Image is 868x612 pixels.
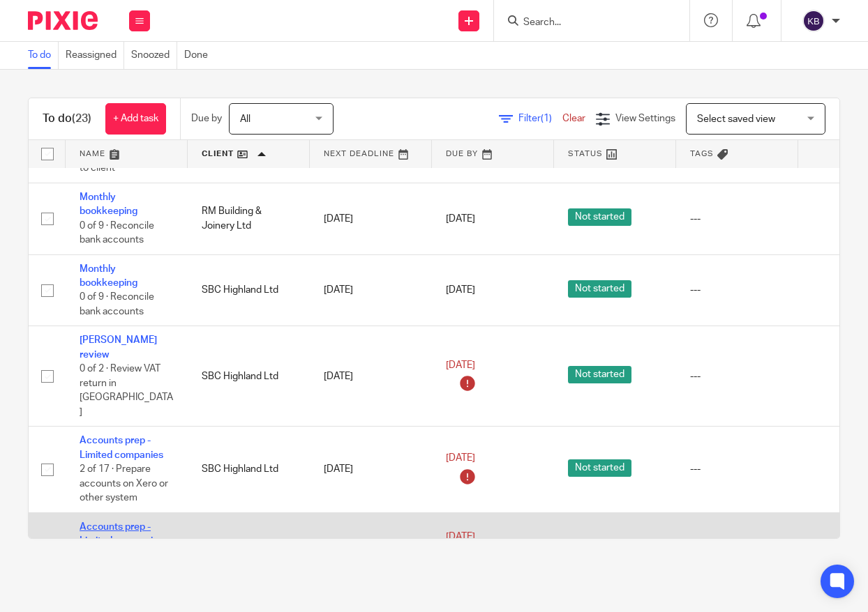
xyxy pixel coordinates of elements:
[184,42,215,69] a: Done
[697,114,775,124] span: Select saved view
[28,42,59,69] a: To do
[80,264,137,288] a: Monthly bookkeeping
[690,212,784,226] div: ---
[690,283,784,297] div: ---
[690,150,714,158] span: Tags
[446,360,475,370] span: [DATE]
[446,286,475,296] span: [DATE]
[188,183,310,254] td: RM Building & Joinery Ltd
[80,293,154,317] span: 0 of 9 · Reconcile bank accounts
[188,254,310,326] td: SBC Highland Ltd
[80,464,168,503] span: 2 of 17 · Prepare accounts on Xero or other system
[188,427,310,512] td: SBC Highland Ltd
[522,17,648,29] input: Search
[72,113,91,124] span: (23)
[43,112,91,126] h1: To do
[310,254,432,326] td: [DATE]
[66,42,124,69] a: Reassigned
[131,42,177,69] a: Snoozed
[690,462,784,476] div: ---
[80,522,163,546] a: Accounts prep - Limited companies
[568,280,631,298] span: Not started
[446,214,475,224] span: [DATE]
[690,369,784,383] div: ---
[80,335,157,359] a: [PERSON_NAME] review
[802,10,825,32] img: svg%3E
[80,436,163,459] a: Accounts prep - Limited companies
[191,112,222,125] p: Due by
[446,533,475,542] span: [DATE]
[240,114,250,124] span: All
[562,114,585,123] a: Clear
[80,364,173,417] span: 0 of 2 · Review VAT return in [GEOGRAPHIC_DATA]
[310,512,432,584] td: [DATE]
[446,454,475,464] span: [DATE]
[188,512,310,584] td: [PERSON_NAME] Ltd
[188,326,310,427] td: SBC Highland Ltd
[568,208,631,226] span: Not started
[80,149,174,174] span: 3 of 17 · Send queries to client
[518,114,562,123] span: Filter
[615,114,675,123] span: View Settings
[310,183,432,254] td: [DATE]
[310,427,432,512] td: [DATE]
[105,103,166,135] a: + Add task
[568,459,631,477] span: Not started
[541,114,552,123] span: (1)
[80,192,137,216] a: Monthly bookkeeping
[28,11,98,30] img: Pixie
[568,538,631,556] span: In progress
[80,221,154,245] span: 0 of 9 · Reconcile bank accounts
[310,326,432,427] td: [DATE]
[568,366,631,383] span: Not started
